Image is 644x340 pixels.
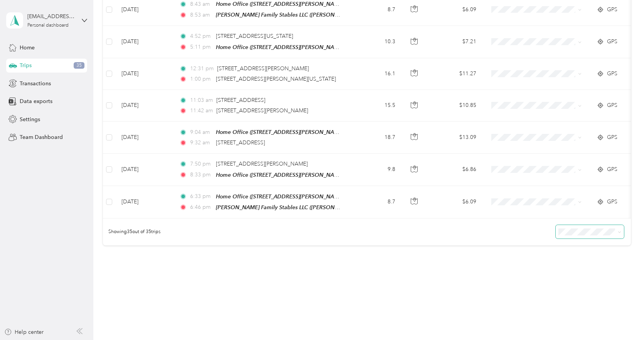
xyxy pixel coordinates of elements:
span: Trips [20,61,32,69]
span: GPS [607,37,617,46]
td: [DATE] [115,186,173,218]
span: [STREET_ADDRESS] [216,139,265,146]
span: 6:46 pm [190,203,212,211]
span: Transactions [20,80,51,88]
span: Home [20,44,35,52]
span: Home Office ([STREET_ADDRESS][PERSON_NAME]) [216,1,345,7]
span: Home Office ([STREET_ADDRESS][PERSON_NAME]) [216,129,345,135]
td: [DATE] [115,58,173,90]
span: GPS [607,69,617,78]
span: GPS [607,5,617,14]
span: 8:33 pm [190,171,212,179]
span: 1:00 pm [190,75,212,83]
span: GPS [607,198,617,206]
td: [DATE] [115,90,173,122]
span: [PERSON_NAME] Family Stables LLC ([PERSON_NAME][GEOGRAPHIC_DATA][US_STATE][US_STATE]) [216,12,464,18]
span: [STREET_ADDRESS][PERSON_NAME] [216,161,308,167]
span: 12:31 pm [190,64,214,73]
td: 15.5 [351,90,401,122]
span: [STREET_ADDRESS] [216,97,265,103]
td: 10.3 [351,26,401,58]
span: 9:32 am [190,139,212,147]
span: GPS [607,133,617,142]
button: Help center [4,328,44,336]
div: Personal dashboard [27,23,69,28]
div: [EMAIL_ADDRESS][DOMAIN_NAME] [27,12,76,20]
td: $10.85 [428,90,482,122]
span: [STREET_ADDRESS][PERSON_NAME] [217,65,309,72]
td: 16.1 [351,58,401,90]
span: Home Office ([STREET_ADDRESS][PERSON_NAME]) [216,172,345,178]
td: $13.09 [428,122,482,154]
span: 5:11 pm [190,43,212,51]
iframe: Everlance-gr Chat Button Frame [601,297,644,340]
td: [DATE] [115,122,173,154]
td: 8.7 [351,186,401,218]
td: [DATE] [115,154,173,186]
span: Settings [20,115,40,123]
span: Team Dashboard [20,133,63,141]
td: $11.27 [428,58,482,90]
td: 9.8 [351,154,401,186]
td: 18.7 [351,122,401,154]
span: 7:50 pm [190,160,212,168]
span: Home Office ([STREET_ADDRESS][PERSON_NAME]) [216,193,345,200]
span: 35 [74,62,84,69]
span: 11:03 am [190,96,213,105]
span: 6:33 pm [190,192,212,201]
td: [DATE] [115,26,173,58]
span: 11:42 am [190,107,213,115]
span: [STREET_ADDRESS][PERSON_NAME] [216,107,308,114]
span: 8:53 am [190,11,212,19]
span: Showing 35 out of 35 trips [103,228,160,235]
span: [PERSON_NAME] Family Stables LLC ([PERSON_NAME][GEOGRAPHIC_DATA][US_STATE][US_STATE]) [216,204,464,211]
span: 9:04 am [190,128,212,137]
td: $7.21 [428,26,482,58]
td: $6.09 [428,186,482,218]
span: [STREET_ADDRESS][PERSON_NAME][US_STATE] [216,76,336,82]
span: [STREET_ADDRESS][US_STATE] [216,33,293,39]
span: GPS [607,165,617,174]
span: Home Office ([STREET_ADDRESS][PERSON_NAME]) [216,44,345,51]
span: GPS [607,101,617,110]
td: $6.86 [428,154,482,186]
span: Data exports [20,97,52,105]
span: 4:52 pm [190,32,212,41]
